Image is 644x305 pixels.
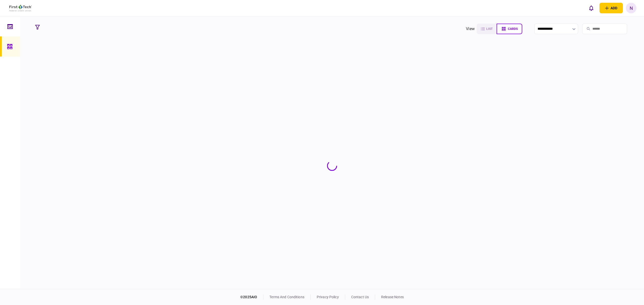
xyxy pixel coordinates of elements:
img: client company logo [9,5,32,11]
div: © 2025 AIO [240,294,263,300]
a: terms and conditions [269,295,304,299]
button: list [477,24,497,34]
span: cards [508,27,518,31]
a: privacy policy [317,295,339,299]
div: view [466,26,475,32]
button: N [626,3,636,13]
button: open adding identity options [599,3,623,13]
button: open notifications list [586,3,596,13]
a: contact us [351,295,369,299]
button: cards [497,24,522,34]
a: release notes [381,295,404,299]
span: list [486,27,493,31]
